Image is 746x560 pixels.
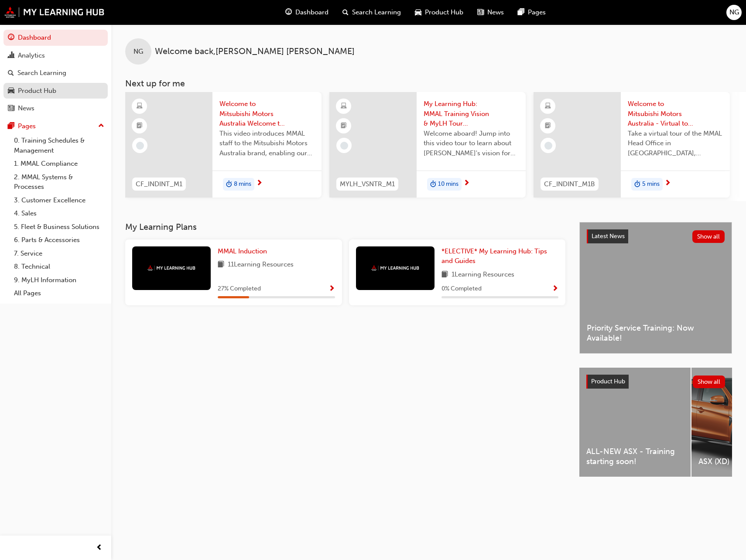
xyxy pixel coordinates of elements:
[329,285,335,293] span: Show Progress
[441,247,547,265] span: *ELECTIVE* My Learning Hub: Tips and Guides
[511,3,553,21] a: pages-iconPages
[642,179,660,189] span: 5 mins
[441,270,448,280] span: book-icon
[10,134,108,157] a: 0. Training Schedules & Management
[125,92,322,198] a: CF_INDINT_M1Welcome to Mitsubishi Motors Australia Welcome to Mitsubishi Motors Australia - Video...
[133,47,143,57] span: NG
[425,7,463,17] span: Product Hub
[552,283,558,294] button: Show Progress
[438,179,459,189] span: 10 mins
[17,68,66,78] div: Search Learning
[278,3,335,21] a: guage-iconDashboard
[8,87,14,95] span: car-icon
[10,207,108,220] a: 4. Sales
[664,180,671,188] span: next-icon
[219,99,315,129] span: Welcome to Mitsubishi Motors Australia Welcome to Mitsubishi Motors Australia - Video (MMAL Induc...
[579,368,691,477] a: ALL-NEW ASX - Training starting soon!
[18,121,36,131] div: Pages
[8,34,14,42] span: guage-icon
[18,103,34,113] div: News
[228,260,294,270] span: 11 Learning Resources
[10,247,108,260] a: 7. Service
[3,118,108,134] button: Pages
[552,285,558,293] span: Show Progress
[352,7,401,17] span: Search Learning
[295,7,329,17] span: Dashboard
[628,129,723,158] span: Take a virtual tour of the MMAL Head Office in [GEOGRAPHIC_DATA], [GEOGRAPHIC_DATA].
[96,543,103,553] span: prev-icon
[3,100,108,116] a: News
[10,273,108,287] a: 9. MyLH Information
[137,101,143,112] span: learningResourceType_ELEARNING-icon
[587,323,725,343] span: Priority Service Training: Now Available!
[586,375,725,389] a: Product HubShow all
[10,233,108,247] a: 6. Parts & Accessories
[218,260,224,270] span: book-icon
[8,105,14,113] span: news-icon
[726,5,742,20] button: NG
[218,284,261,294] span: 27 % Completed
[430,179,436,190] span: duration-icon
[487,7,504,17] span: News
[111,79,746,89] h3: Next up for me
[219,129,315,158] span: This video introduces MMAL staff to the Mitsubishi Motors Australia brand, enabling our staff to ...
[477,7,484,18] span: news-icon
[137,120,143,132] span: booktick-icon
[424,99,519,129] span: My Learning Hub: MMAL Training Vision & MyLH Tour (Elective)
[408,3,470,21] a: car-iconProduct Hub
[371,265,419,271] img: mmal
[226,179,232,190] span: duration-icon
[452,270,514,280] span: 1 Learning Resources
[3,30,108,46] a: Dashboard
[463,180,470,188] span: next-icon
[98,120,104,132] span: up-icon
[18,51,45,61] div: Analytics
[579,222,732,354] a: Latest NewsShow allPriority Service Training: Now Available!
[729,7,739,17] span: NG
[692,230,725,243] button: Show all
[592,232,625,240] span: Latest News
[3,48,108,64] a: Analytics
[335,3,408,21] a: search-iconSearch Learning
[8,69,14,77] span: search-icon
[285,7,292,18] span: guage-icon
[441,246,559,266] a: *ELECTIVE* My Learning Hub: Tips and Guides
[4,7,105,18] img: mmal
[470,3,511,21] a: news-iconNews
[10,260,108,273] a: 8. Technical
[10,157,108,171] a: 1. MMAL Compliance
[136,179,182,189] span: CF_INDINT_M1
[340,142,348,150] span: learningRecordVerb_NONE-icon
[10,220,108,234] a: 5. Fleet & Business Solutions
[518,7,524,18] span: pages-icon
[10,194,108,207] a: 3. Customer Excellence
[634,179,640,190] span: duration-icon
[10,171,108,194] a: 2. MMAL Systems & Processes
[415,7,421,18] span: car-icon
[586,447,684,466] span: ALL-NEW ASX - Training starting soon!
[329,92,526,198] a: MYLH_VSNTR_M1My Learning Hub: MMAL Training Vision & MyLH Tour (Elective)Welcome aboard! Jump int...
[441,284,482,294] span: 0 % Completed
[591,378,625,385] span: Product Hub
[528,7,546,17] span: Pages
[545,101,551,112] span: learningResourceType_ELEARNING-icon
[424,129,519,158] span: Welcome aboard! Jump into this video tour to learn about [PERSON_NAME]'s vision for your learning...
[3,83,108,99] a: Product Hub
[329,283,335,294] button: Show Progress
[147,265,195,271] img: mmal
[234,179,251,189] span: 8 mins
[218,246,270,256] a: MMAL Induction
[342,7,349,18] span: search-icon
[341,120,347,132] span: booktick-icon
[587,229,725,243] a: Latest NewsShow all
[125,222,565,232] h3: My Learning Plans
[693,376,725,388] button: Show all
[8,123,14,130] span: pages-icon
[256,180,263,188] span: next-icon
[544,142,552,150] span: learningRecordVerb_NONE-icon
[544,179,595,189] span: CF_INDINT_M1B
[628,99,723,129] span: Welcome to Mitsubishi Motors Australia - Virtual tour video for all MMAL staff
[340,179,395,189] span: MYLH_VSNTR_M1
[136,142,144,150] span: learningRecordVerb_NONE-icon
